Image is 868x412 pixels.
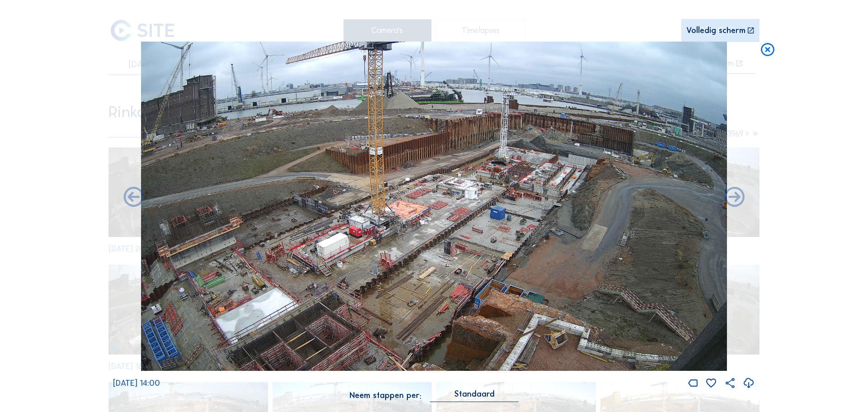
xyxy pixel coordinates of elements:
[349,392,421,400] div: Neem stappen per:
[686,27,745,35] div: Volledig scherm
[430,390,519,402] div: Standaard
[141,42,727,371] img: Image
[722,185,746,210] i: Back
[122,185,146,210] i: Forward
[113,378,160,388] span: [DATE] 14:00
[454,390,495,398] div: Standaard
